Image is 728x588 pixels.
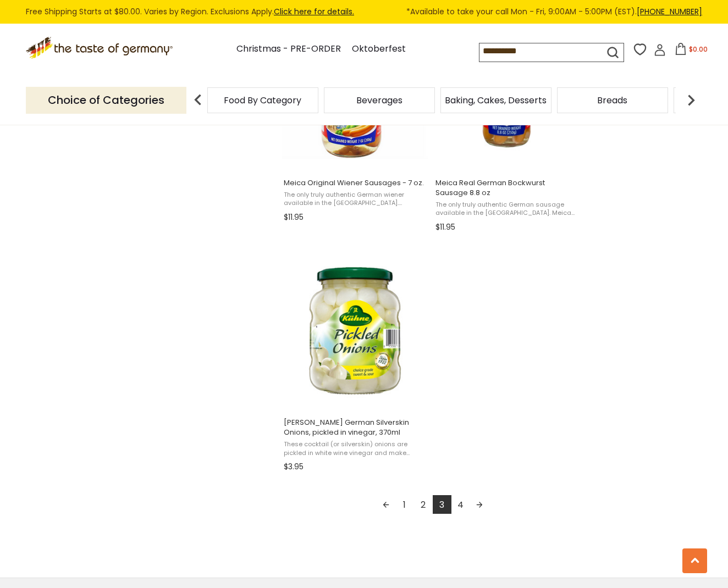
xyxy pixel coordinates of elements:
[26,5,702,18] div: Free Shipping Starts at $80.00. Varies by Region. Exclusions Apply.
[356,96,402,104] a: Beverages
[445,96,547,104] a: Baking, Cakes, Desserts
[284,212,304,223] span: $11.95
[395,495,414,514] a: 1
[435,201,578,218] span: The only truly authentic German sausage available in the [GEOGRAPHIC_DATA]. Meica Bockwurst is a ...
[406,5,702,18] span: *Available to take your call Mon - Fri, 9:00AM - 5:00PM (EST).
[377,495,395,514] a: Previous page
[435,178,578,198] span: Meica Real German Bockwurst Sausage 8.8 oz
[689,45,708,54] span: $0.00
[470,495,489,514] a: Next page
[274,6,354,17] a: Click here for details.
[284,178,426,188] span: Meica Original Wiener Sausages - 7 oz.
[414,495,433,514] a: 2
[236,42,341,57] a: Christmas - PRE-ORDER
[187,89,209,111] img: previous arrow
[435,221,455,233] span: $11.95
[668,43,715,59] button: $0.00
[284,191,426,208] span: The only truly authentic German wiener available in the [GEOGRAPHIC_DATA]. [PERSON_NAME] Sausages...
[26,87,186,114] p: Choice of Categories
[284,440,426,457] span: These cocktail (or silverskin) onions are pickled in white wine vinegar and make wonderful garnis...
[284,461,304,473] span: $3.95
[284,418,426,437] span: [PERSON_NAME] German Silverskin Onions, pickled in vinegar, 370ml
[284,495,581,517] div: Pagination
[597,96,627,104] a: Breads
[352,42,406,57] a: Oktoberfest
[282,245,428,475] a: Kuehne German Silverskin Onions, pickled in vinegar, 370ml
[637,6,702,17] a: [PHONE_NUMBER]
[224,96,301,104] a: Food By Category
[680,89,702,111] img: next arrow
[433,495,451,514] a: 3
[451,495,470,514] a: 4
[282,254,428,400] img: Kuehne German Silverskin Onions, pickled in vinegar, 370ml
